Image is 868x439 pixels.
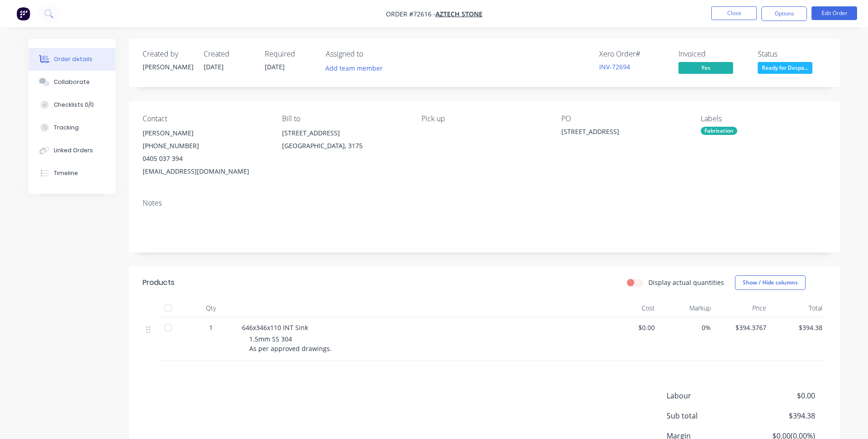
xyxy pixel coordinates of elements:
[837,408,859,430] iframe: Intercom live chat
[662,323,711,332] span: 0%
[143,199,826,207] div: Notes
[678,62,733,73] span: Yes
[648,278,724,287] label: Display actual quantities
[326,62,388,74] button: Add team member
[143,127,267,139] div: [PERSON_NAME]
[143,62,193,72] div: [PERSON_NAME]
[143,139,267,152] div: [PHONE_NUMBER]
[603,299,659,317] div: Cost
[770,299,826,317] div: Total
[599,62,630,71] a: INV-72694
[561,114,686,123] div: PO
[184,299,238,317] div: Qty
[265,50,315,58] div: Required
[678,50,747,58] div: Invoiced
[718,323,767,332] span: $394.3767
[282,127,407,156] div: [STREET_ADDRESS][GEOGRAPHIC_DATA], 3175
[204,50,254,58] div: Created
[747,390,815,401] span: $0.00
[282,139,407,152] div: [GEOGRAPHIC_DATA], 3175
[758,62,812,76] button: Ready for Despa...
[143,277,175,288] div: Products
[16,7,30,21] img: Factory
[436,10,483,18] a: Aztech Stone
[701,127,737,135] div: Fabrication
[282,127,407,139] div: [STREET_ADDRESS]
[242,323,308,332] span: 646x346x110 INT Sink
[54,101,94,109] div: Checklists 0/0
[143,50,193,58] div: Created by
[54,55,92,63] div: Order details
[29,48,115,71] button: Order details
[701,114,826,123] div: Labels
[29,93,115,116] button: Checklists 0/0
[386,10,436,18] span: Order #72616 -
[774,323,822,332] span: $394.38
[249,335,332,353] span: 1.5mm SS 304 As per approved drawings.
[735,275,806,290] button: Show / Hide columns
[761,6,807,21] button: Options
[54,169,78,177] div: Timeline
[758,62,812,73] span: Ready for Despa...
[747,410,815,421] span: $394.38
[29,139,115,162] button: Linked Orders
[599,50,668,58] div: Xero Order #
[143,114,267,123] div: Contact
[143,152,267,165] div: 0405 037 394
[143,127,267,178] div: [PERSON_NAME][PHONE_NUMBER]0405 037 394[EMAIL_ADDRESS][DOMAIN_NAME]
[326,50,417,58] div: Assigned to
[204,62,224,71] span: [DATE]
[714,299,770,317] div: Price
[54,146,93,155] div: Linked Orders
[282,114,407,123] div: Bill to
[812,6,857,20] button: Edit Order
[667,390,748,401] span: Labour
[421,114,546,123] div: Pick up
[265,62,285,71] span: [DATE]
[320,62,387,74] button: Add team member
[54,78,90,86] div: Collaborate
[29,162,115,185] button: Timeline
[29,71,115,93] button: Collaborate
[667,410,748,421] span: Sub total
[658,299,714,317] div: Markup
[561,127,675,139] div: [STREET_ADDRESS]
[606,323,655,332] span: $0.00
[143,165,267,178] div: [EMAIL_ADDRESS][DOMAIN_NAME]
[209,323,213,332] span: 1
[758,50,826,58] div: Status
[711,6,757,20] button: Close
[29,116,115,139] button: Tracking
[54,124,79,132] div: Tracking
